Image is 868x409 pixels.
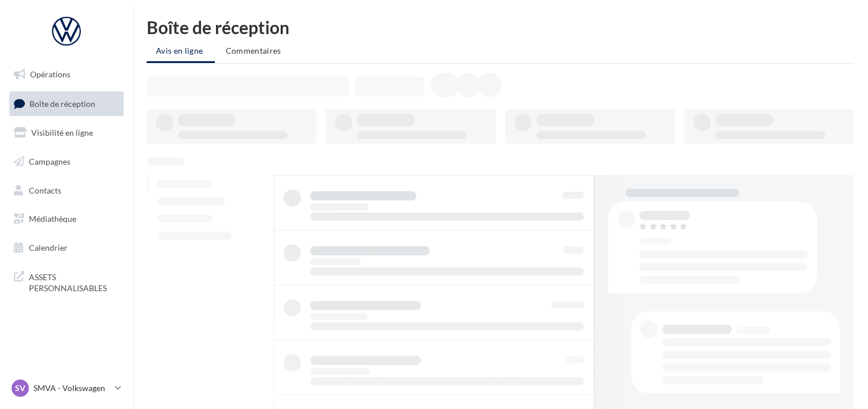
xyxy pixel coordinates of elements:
span: Visibilité en ligne [31,128,93,137]
a: Visibilité en ligne [7,121,126,145]
span: Contacts [29,185,61,195]
span: Campagnes [29,157,70,166]
span: SV [15,382,25,394]
a: SV SMVA - Volkswagen [9,377,124,399]
a: Opérations [7,62,126,87]
span: Calendrier [29,243,68,252]
p: SMVA - Volkswagen [33,382,110,394]
span: Commentaires [226,46,281,55]
a: ASSETS PERSONNALISABLES [7,265,126,299]
a: Boîte de réception [7,91,126,116]
a: Calendrier [7,236,126,260]
a: Campagnes [7,150,126,174]
div: Boîte de réception [147,18,854,36]
a: Contacts [7,179,126,203]
a: Médiathèque [7,207,126,231]
span: Médiathèque [29,214,76,224]
span: ASSETS PERSONNALISABLES [29,269,119,294]
span: Opérations [30,69,70,79]
span: Boîte de réception [29,98,95,108]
